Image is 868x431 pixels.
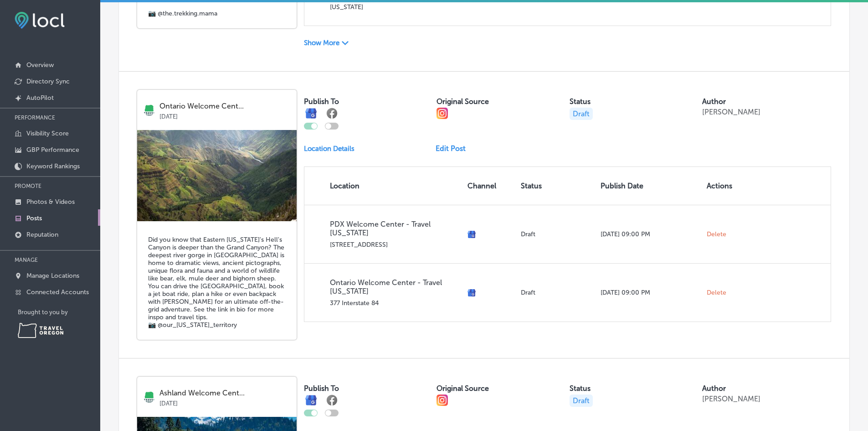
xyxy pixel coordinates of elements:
p: [PERSON_NAME] [702,395,760,403]
p: Directory Sync [26,78,70,85]
a: Edit Post [436,144,473,153]
p: PDX Welcome Center - Travel [US_STATE] [330,220,460,237]
img: logo [144,391,155,403]
th: Channel [464,167,517,205]
p: [DATE] [159,110,290,120]
p: [DATE] 09:00 PM [601,230,699,238]
p: Overview [26,61,54,69]
p: [PERSON_NAME] [702,108,760,116]
label: Author [702,384,726,393]
img: fda3e92497d09a02dc62c9cd864e3231.png [15,12,65,29]
p: [DATE] [159,397,290,407]
img: 1755316823532256761_18523432867015694_8492481543751357975_n.jpg [137,130,297,221]
p: GBP Performance [26,146,79,154]
p: [STREET_ADDRESS] [330,241,460,249]
p: Ashland Welcome Cent... [159,389,290,397]
p: Show More [304,39,339,47]
p: Brought to you by [18,309,100,316]
p: [DATE] 09:00 PM [601,289,699,296]
p: Draft [521,230,593,238]
span: Delete [707,289,726,297]
p: Location Details [304,145,354,153]
label: Status [570,97,591,106]
p: AutoPilot [26,94,54,102]
p: Manage Locations [26,272,79,280]
img: Travel Oregon [18,323,63,338]
p: Keyword Rankings [26,162,80,170]
p: 377 Interstate 84 [330,299,460,307]
label: Publish To [304,384,339,393]
th: Location [304,167,464,205]
label: Status [570,384,591,393]
img: logo [144,104,155,116]
th: Actions [703,167,745,205]
label: Original Source [437,384,489,393]
p: Reputation [26,231,58,239]
th: Publish Date [597,167,703,205]
p: Visibility Score [26,130,69,137]
p: Ontario Welcome Center - Travel [US_STATE] [330,278,460,296]
p: Draft [521,289,593,296]
label: Original Source [437,97,489,106]
p: Photos & Videos [26,198,75,206]
th: Status [517,167,597,205]
p: Draft [570,395,593,407]
span: Delete [707,230,726,239]
p: Posts [26,214,42,222]
label: Publish To [304,97,339,106]
p: Ontario Welcome Cent... [159,102,290,110]
p: Draft [570,108,593,120]
h5: Did you know that Eastern [US_STATE]'s Hell's Canyon is deeper than the Grand Canyon? The deepest... [148,236,286,329]
label: Author [702,97,726,106]
p: Connected Accounts [26,288,89,296]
